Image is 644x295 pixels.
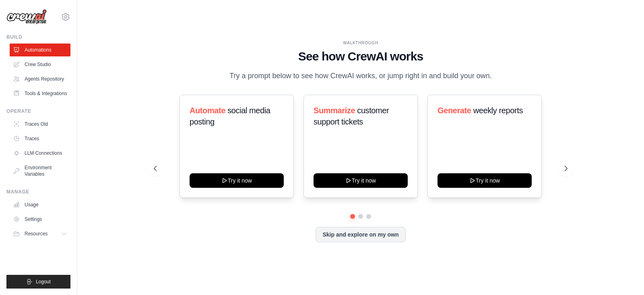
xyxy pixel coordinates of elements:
[10,227,70,240] button: Resources
[190,106,225,115] span: Automate
[10,132,70,145] a: Traces
[10,44,70,56] a: Automations
[10,87,70,100] a: Tools & Integrations
[10,58,70,71] a: Crew Studio
[10,213,70,226] a: Settings
[10,161,70,181] a: Environment Variables
[6,275,70,289] button: Logout
[10,73,70,85] a: Agents Repository
[316,227,405,242] button: Skip and explore on my own
[36,278,51,285] span: Logout
[10,147,70,160] a: LLM Connections
[314,106,355,115] span: Summarize
[190,173,284,188] button: Try it now
[6,108,70,114] div: Operate
[25,231,47,237] span: Resources
[6,9,47,25] img: Logo
[6,189,70,195] div: Manage
[438,173,532,188] button: Try it now
[225,70,496,82] p: Try a prompt below to see how CrewAI works, or jump right in and build your own.
[10,198,70,211] a: Usage
[154,40,567,46] div: WALKTHROUGH
[473,106,523,115] span: weekly reports
[314,173,408,188] button: Try it now
[190,106,270,126] span: social media posting
[438,106,471,115] span: Generate
[6,34,70,40] div: Build
[10,118,70,131] a: Traces Old
[154,49,567,64] h1: See how CrewAI works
